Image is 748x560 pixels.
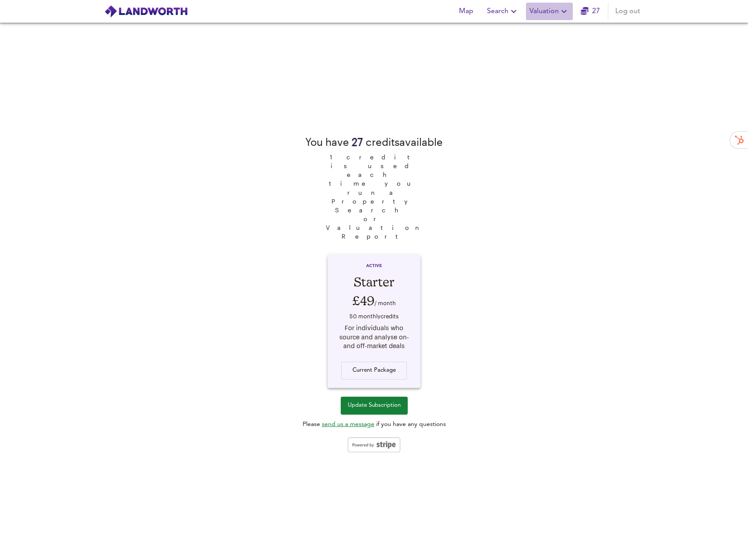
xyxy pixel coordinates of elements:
div: You have credit s available [305,134,443,149]
span: Log out [615,5,640,18]
div: Starter [336,273,412,291]
span: Map [455,5,476,18]
span: 1 credit is used each time you run a Property Search or Valuation Report [321,149,427,240]
a: 27 [581,5,600,18]
div: £49 [336,291,412,310]
span: Update Subscription [348,401,401,411]
img: logo [104,5,188,18]
button: Search [483,3,522,20]
div: For individuals who source and analyse on- and off-market deals [336,324,412,351]
span: / month [374,299,396,306]
span: Valuation [529,5,569,18]
button: Log out [612,3,644,20]
span: 27 [352,136,363,148]
button: Update Subscription [341,397,408,415]
div: 50 monthly credit s [336,310,412,324]
div: ACTIVE [336,263,412,273]
button: Valuation [526,3,573,20]
button: Map [452,3,480,20]
div: Please if you have any questions [303,420,446,429]
a: send us a message [322,421,374,427]
span: Search [487,5,519,18]
img: stripe-logo [348,437,400,452]
button: 27 [576,3,604,20]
